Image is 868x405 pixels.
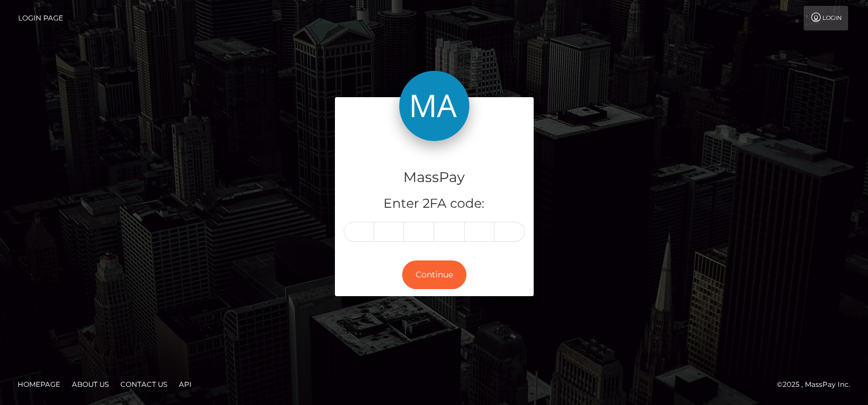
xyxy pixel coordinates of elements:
[804,6,848,30] a: Login
[344,167,525,188] h4: MassPay
[402,260,466,289] button: Continue
[174,375,196,393] a: API
[344,195,525,213] h5: Enter 2FA code:
[67,375,113,393] a: About Us
[116,375,172,393] a: Contact Us
[13,375,65,393] a: Homepage
[777,378,859,391] div: © 2025 , MassPay Inc.
[18,6,63,30] a: Login Page
[399,71,469,141] img: MassPay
